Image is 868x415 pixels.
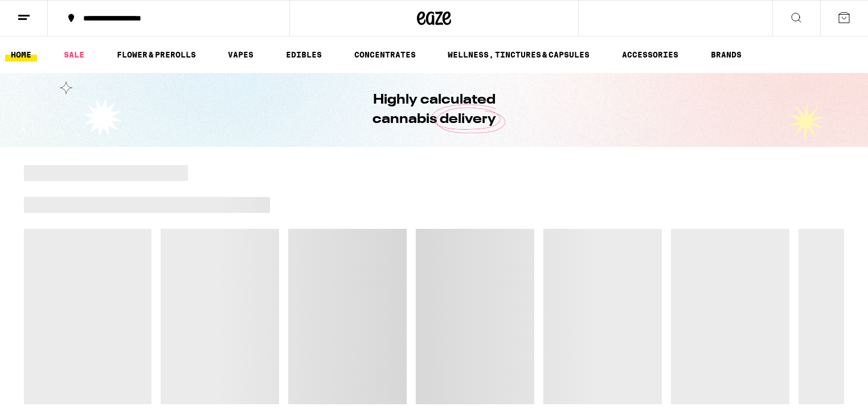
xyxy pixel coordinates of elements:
a: EDIBLES [280,48,327,61]
a: WELLNESS, TINCTURES & CAPSULES [442,48,595,61]
a: HOME [5,48,37,61]
button: BRANDS [705,48,747,61]
a: SALE [58,48,90,61]
a: FLOWER & PREROLLS [111,48,202,61]
h1: Highly calculated cannabis delivery [340,91,528,129]
a: ACCESSORIES [616,48,684,61]
a: VAPES [222,48,259,61]
a: CONCENTRATES [349,48,421,61]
